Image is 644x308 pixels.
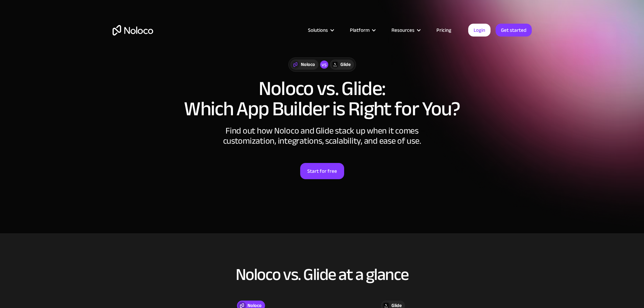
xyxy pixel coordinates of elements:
[341,26,383,34] div: Platform
[301,61,315,68] div: Noloco
[496,24,532,37] a: Get started
[300,163,344,179] a: Start for free
[320,61,328,69] div: vs
[428,26,460,34] a: Pricing
[300,26,341,34] div: Solutions
[113,78,532,119] h1: Noloco vs. Glide: Which App Builder is Right for You?
[113,265,532,284] h2: Noloco vs. Glide at a glance
[221,126,424,146] div: Find out how Noloco and Glide stack up when it comes customization, integrations, scalability, an...
[340,61,351,68] div: Glide
[383,26,428,34] div: Resources
[113,25,153,35] a: home
[308,26,328,34] div: Solutions
[350,26,369,34] div: Platform
[391,26,414,34] div: Resources
[468,24,491,37] a: Login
